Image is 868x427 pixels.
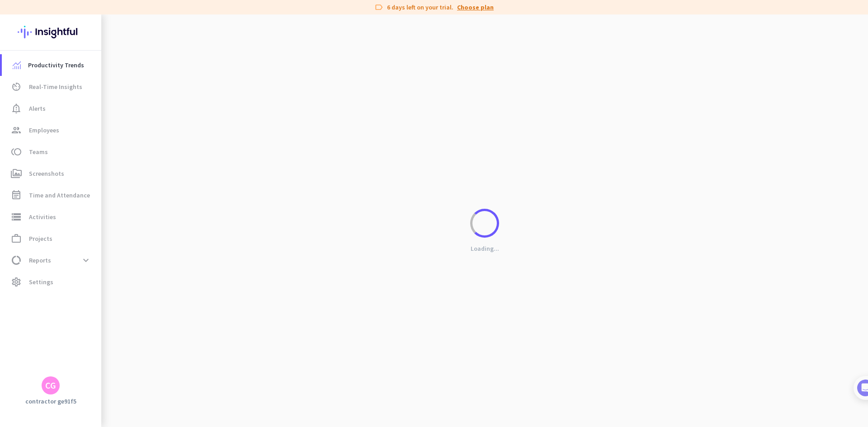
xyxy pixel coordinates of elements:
i: event_note [11,190,22,201]
span: Teams [29,146,48,157]
i: storage [11,211,22,222]
span: Alerts [29,103,46,114]
i: label [374,3,383,12]
a: storageActivities [2,206,101,228]
a: event_noteTime and Attendance [2,184,101,206]
a: settingsSettings [2,271,101,293]
img: Insightful logo [18,14,84,50]
a: Choose plan [457,3,494,12]
span: Productivity Trends [28,60,84,70]
span: Screenshots [29,168,64,179]
i: av_timer [11,81,22,92]
img: menu-item [13,61,21,69]
a: perm_mediaScreenshots [2,163,101,184]
i: perm_media [11,168,22,179]
i: toll [11,146,22,157]
span: Time and Attendance [29,190,90,201]
div: CG [45,381,56,390]
span: Settings [29,277,53,287]
i: data_usage [11,255,22,266]
span: Real-Time Insights [29,81,82,92]
p: Loading... [471,244,499,253]
button: expand_more [78,252,94,268]
a: av_timerReal-Time Insights [2,76,101,98]
a: groupEmployees [2,119,101,141]
span: Projects [29,233,52,244]
span: Employees [29,125,59,136]
a: menu-itemProductivity Trends [2,54,101,76]
span: Reports [29,255,51,266]
i: notification_important [11,103,22,114]
a: notification_importantAlerts [2,98,101,119]
a: tollTeams [2,141,101,163]
a: work_outlineProjects [2,228,101,249]
i: work_outline [11,233,22,244]
span: Activities [29,211,56,222]
i: settings [11,277,22,287]
a: data_usageReportsexpand_more [2,249,101,271]
i: group [11,125,22,136]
